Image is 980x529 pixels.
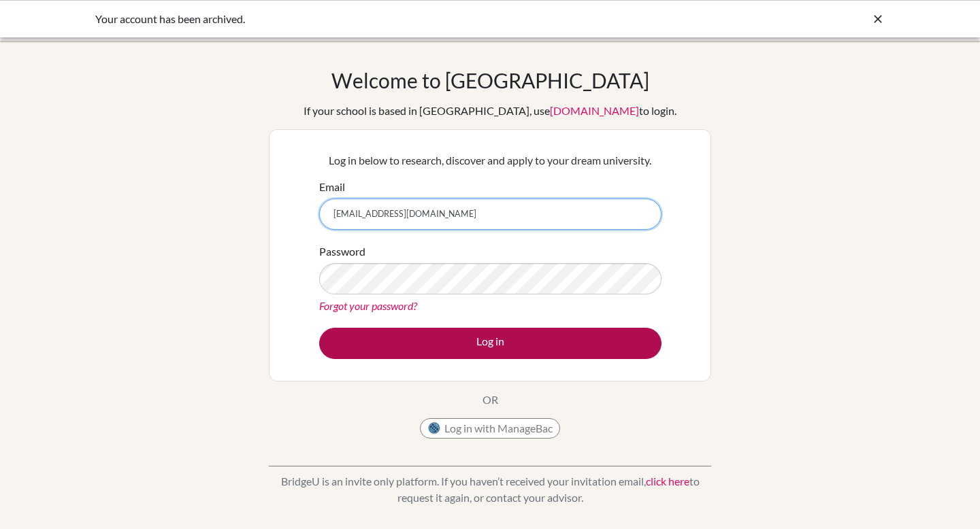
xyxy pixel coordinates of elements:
a: Forgot your password? [319,299,417,312]
p: OR [483,392,498,408]
p: BridgeU is an invite only platform. If you haven’t received your invitation email, to request it ... [269,473,711,506]
div: Your account has been archived. [95,11,681,27]
a: click here [646,475,689,488]
label: Email [319,179,345,195]
p: Log in below to research, discover and apply to your dream university. [319,152,661,169]
div: If your school is based in [GEOGRAPHIC_DATA], use to login. [304,103,676,119]
button: Log in with ManageBac [420,418,560,439]
a: [DOMAIN_NAME] [550,104,639,117]
button: Log in [319,328,661,359]
label: Password [319,243,365,260]
h1: Welcome to [GEOGRAPHIC_DATA] [331,68,649,92]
